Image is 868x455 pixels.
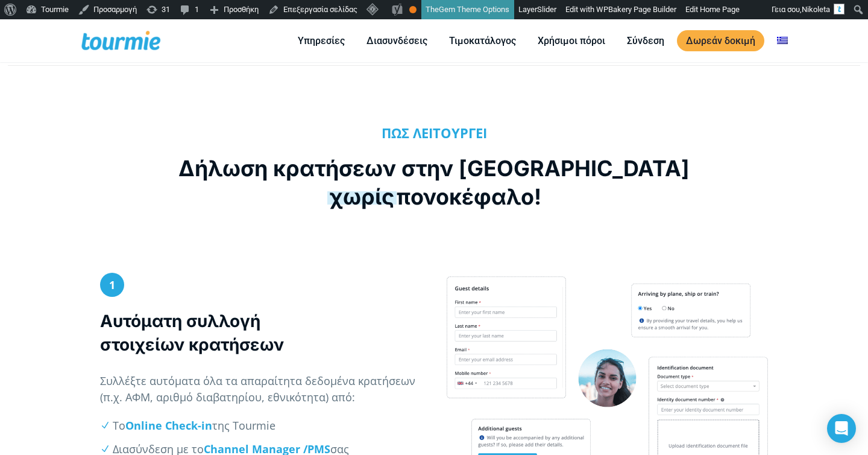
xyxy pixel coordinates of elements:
b: ΠΩΣ ΛΕΙΤΟΥΡΓΕΙ [382,124,487,142]
p: Συλλέξτε αυτόματα όλα τα απαραίτητα δεδομένα κρατήσεων (π.χ. ΑΦΜ, αριθμό διαβατηρίου, εθνικότητα)... [100,373,421,406]
a: Δωρεάν δοκιμή [677,30,764,51]
h2: Δήλωση κρατήσεων στην [GEOGRAPHIC_DATA] πονοκέφαλο! [100,154,768,211]
span: 1 [100,273,124,297]
strong: Αυτόματη συλλογή στοιχείων κρατήσεων [100,311,284,355]
a: Χρήσιμοι πόροι [529,33,614,48]
li: Το της Tourmie [113,418,421,434]
span: Nikoleta [802,5,830,14]
a: Online Check-in [125,418,212,433]
a: Σύνδεση [618,33,673,48]
div: Open Intercom Messenger [827,414,856,443]
span: χωρίς [327,183,397,210]
a: Τιμοκατάλογος [440,33,525,48]
a: Διασυνδέσεις [357,33,436,48]
div: OK [409,6,417,13]
a: Υπηρεσίες [289,33,354,48]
